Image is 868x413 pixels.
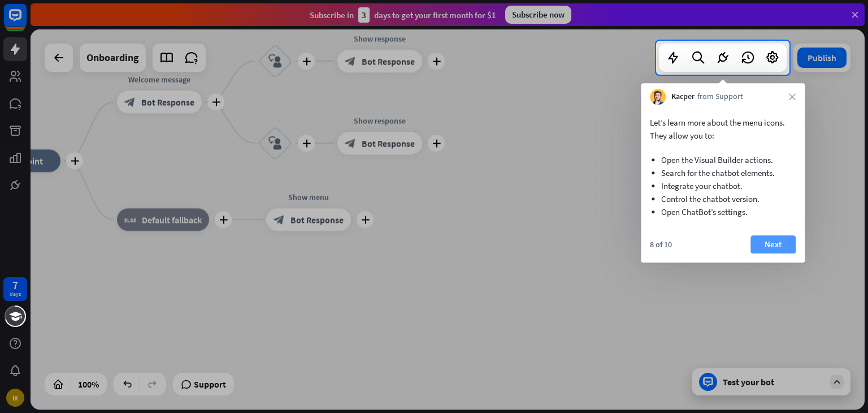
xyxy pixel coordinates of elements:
button: Next [750,235,796,253]
li: Search for the chatbot elements. [661,166,784,179]
p: Let’s learn more about the menu icons. They allow you to: [650,116,796,142]
i: close [789,93,796,100]
li: Control the chatbot version. [661,192,784,205]
span: from Support [697,91,743,102]
span: Kacper [671,91,695,102]
li: Integrate your chatbot. [661,179,784,192]
li: Open the Visual Builder actions. [661,153,784,166]
div: 8 of 10 [650,239,672,249]
li: Open ChatBot’s settings. [661,205,784,218]
button: Open LiveChat chat widget [9,5,43,38]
